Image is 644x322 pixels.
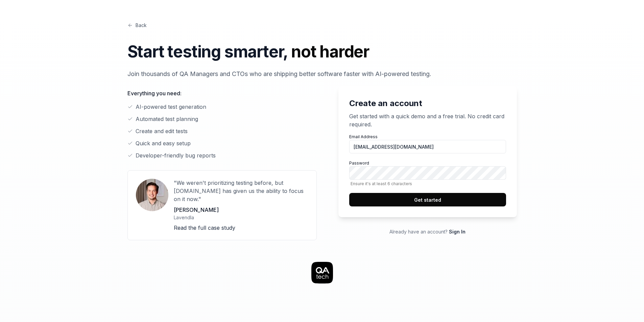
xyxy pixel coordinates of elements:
[349,193,506,206] button: Get started
[127,127,317,135] li: Create and edit tests
[127,115,317,123] li: Automated test planning
[174,206,308,214] p: [PERSON_NAME]
[174,224,235,231] a: Read the full case study
[136,179,168,211] img: User avatar
[449,229,466,234] a: Sign In
[174,179,308,203] p: "We weren't prioritizing testing before, but [DOMAIN_NAME] has given us the ability to focus on i...
[127,139,317,147] li: Quick and easy setup
[127,89,317,97] p: Everything you need:
[349,97,506,109] h2: Create an account
[349,134,506,153] label: Email Address
[338,228,517,235] p: Already have an account?
[127,22,147,29] a: Back
[127,40,517,64] h1: Start testing smarter,
[174,214,308,221] p: Lavendla
[127,151,317,159] li: Developer-friendly bug reports
[349,166,506,180] input: PasswordEnsure it's at least 6 characters
[349,160,506,186] label: Password
[127,69,517,78] p: Join thousands of QA Managers and CTOs who are shipping better software faster with AI-powered te...
[127,103,317,111] li: AI-powered test generation
[349,140,506,153] input: Email Address
[291,42,369,61] span: not harder
[349,181,506,186] span: Ensure it's at least 6 characters
[349,112,506,128] p: Get started with a quick demo and a free trial. No credit card required.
